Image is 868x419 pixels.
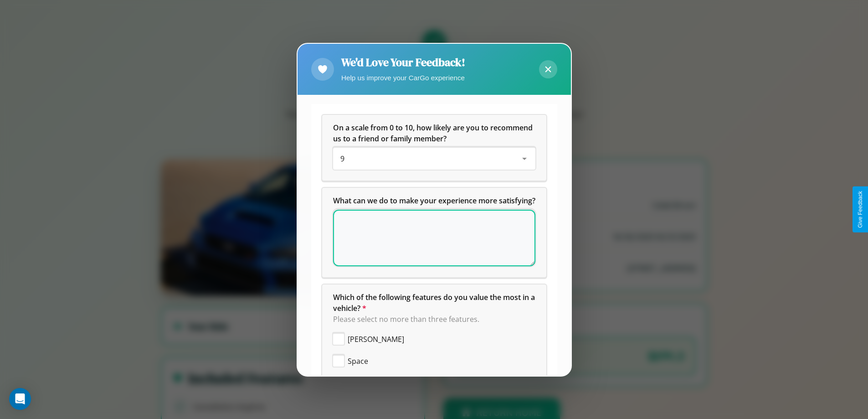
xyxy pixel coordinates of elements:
span: On a scale from 0 to 10, how likely are you to recommend us to a friend or family member? [333,123,534,144]
span: 9 [340,154,344,164]
span: Please select no more than three features. [333,314,479,324]
span: [PERSON_NAME] [348,334,404,345]
h5: On a scale from 0 to 10, how likely are you to recommend us to a friend or family member? [333,122,535,144]
h2: We'd Love Your Feedback! [341,55,465,70]
div: On a scale from 0 to 10, how likely are you to recommend us to a friend or family member? [333,148,535,170]
p: Help us improve your CarGo experience [341,72,465,84]
div: Open Intercom Messenger [9,388,31,410]
span: Which of the following features do you value the most in a vehicle? [333,292,537,313]
div: Give Feedback [857,191,863,228]
span: What can we do to make your experience more satisfying? [333,196,535,206]
span: Space [348,356,368,367]
div: On a scale from 0 to 10, how likely are you to recommend us to a friend or family member? [322,115,546,181]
